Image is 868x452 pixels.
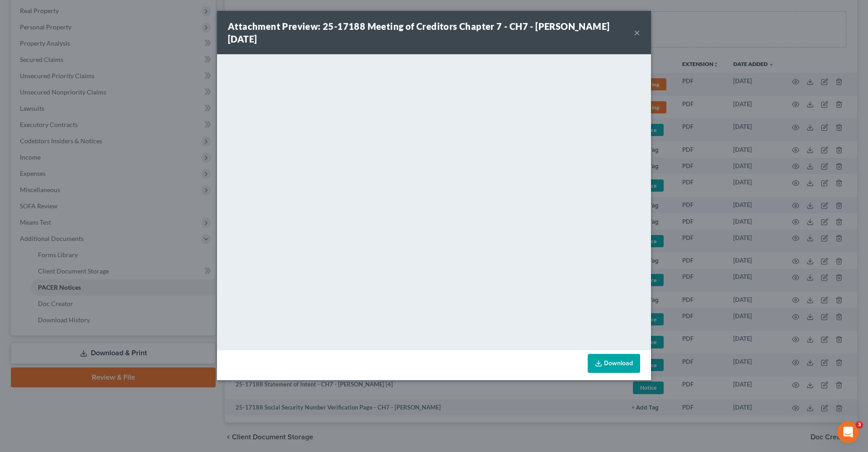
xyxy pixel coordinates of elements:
iframe: Intercom live chat [837,421,859,443]
iframe: <object ng-attr-data='[URL][DOMAIN_NAME]' type='application/pdf' width='100%' height='650px'></ob... [217,54,651,348]
button: × [634,27,640,38]
span: 3 [856,421,863,428]
strong: Attachment Preview: 25-17188 Meeting of Creditors Chapter 7 - CH7 - [PERSON_NAME] [DATE] [228,21,609,44]
a: Download [588,354,640,373]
